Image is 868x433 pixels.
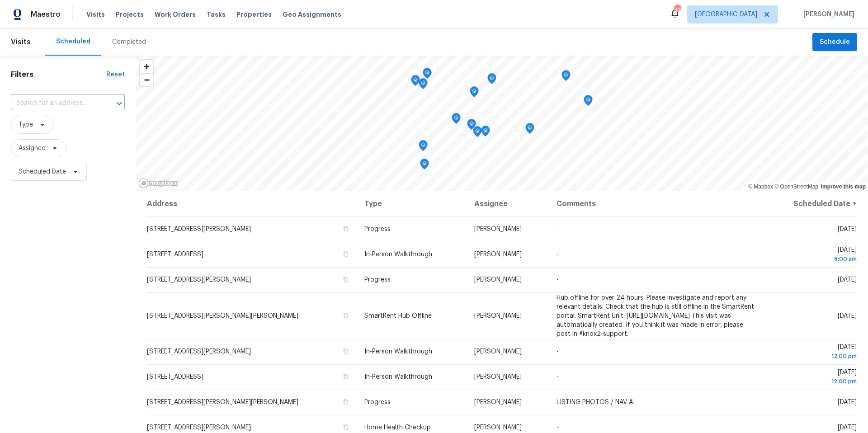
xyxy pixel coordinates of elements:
span: [STREET_ADDRESS][PERSON_NAME] [147,424,251,431]
span: [PERSON_NAME] [474,399,522,405]
div: 8:00 am [770,254,857,264]
span: Zoom out [140,74,153,86]
th: Type [357,191,467,216]
div: Map marker [423,68,432,82]
span: Visits [86,10,105,19]
button: Copy Address [342,398,350,406]
span: [STREET_ADDRESS][PERSON_NAME] [147,348,251,355]
button: Copy Address [342,423,350,431]
div: Map marker [411,75,420,89]
span: Type [19,120,33,129]
button: Copy Address [342,372,350,381]
span: [STREET_ADDRESS][PERSON_NAME] [147,226,251,232]
span: [PERSON_NAME] [474,424,522,431]
span: - [557,226,559,232]
span: Hub offline for over 24 hours. Please investigate and report any relevant details. Check that the... [557,295,754,337]
canvas: Map [136,56,868,191]
span: [PERSON_NAME] [474,226,522,232]
button: Copy Address [342,275,350,283]
input: Search for an address... [11,96,99,110]
span: [PERSON_NAME] [474,374,522,380]
span: [PERSON_NAME] [474,251,522,258]
span: Progress [364,226,391,232]
span: Projects [116,10,144,19]
span: - [557,348,559,355]
span: [PERSON_NAME] [474,313,522,319]
div: Map marker [420,159,429,173]
span: Tasks [207,11,226,18]
button: Open [113,97,126,110]
span: [DATE] [838,399,857,405]
button: Schedule [812,33,857,52]
button: Copy Address [342,347,350,355]
span: - [557,277,559,283]
span: Progress [364,399,391,405]
div: 12:00 pm [770,352,857,361]
div: Scheduled [56,37,90,46]
button: Copy Address [342,311,350,320]
th: Assignee [467,191,550,216]
span: [STREET_ADDRESS] [147,374,203,380]
div: Completed [112,38,146,47]
span: In-Person Walkthrough [364,348,432,355]
span: In-Person Walkthrough [364,251,432,258]
div: Map marker [561,70,571,84]
span: [STREET_ADDRESS] [147,251,203,258]
a: Improve this map [821,184,866,190]
span: Visits [11,32,31,52]
th: Comments [549,191,763,216]
span: [DATE] [770,369,857,386]
span: Geo Assignments [283,10,341,19]
div: Map marker [470,86,479,100]
span: [DATE] [838,277,857,283]
span: Assignee [19,144,45,153]
div: Reset [106,70,125,79]
span: Properties [236,10,272,19]
button: Zoom out [140,73,153,86]
span: Home Health Checkup [364,424,431,431]
a: Mapbox homepage [138,178,178,188]
th: Address [146,191,357,216]
span: Work Orders [155,10,196,19]
span: [DATE] [770,344,857,361]
div: 39 [674,5,680,14]
span: In-Person Walkthrough [364,374,432,380]
div: Map marker [525,123,534,137]
div: 12:00 pm [770,377,857,386]
span: [PERSON_NAME] [474,277,522,283]
div: Map marker [473,126,482,140]
button: Copy Address [342,225,350,233]
span: SmartRent Hub Offline [364,313,432,319]
a: Mapbox [748,184,773,190]
span: [DATE] [838,313,857,319]
span: [PERSON_NAME] [474,348,522,355]
div: Map marker [452,113,461,127]
span: [PERSON_NAME] [800,10,854,19]
div: Map marker [481,126,490,140]
div: Map marker [419,78,428,92]
a: OpenStreetMap [774,184,818,190]
span: - [557,374,559,380]
span: [DATE] [838,226,857,232]
span: [STREET_ADDRESS][PERSON_NAME][PERSON_NAME] [147,313,298,319]
span: Schedule [820,37,850,48]
span: Maestro [31,10,61,19]
button: Zoom in [140,60,153,73]
span: LISTING PHOTOS / NAV AI [557,399,635,405]
span: [STREET_ADDRESS][PERSON_NAME] [147,277,251,283]
span: - [557,251,559,258]
div: Map marker [584,95,593,109]
span: [DATE] [838,424,857,431]
span: Scheduled Date [19,167,66,176]
div: Map marker [419,140,428,154]
button: Copy Address [342,250,350,258]
span: [DATE] [770,247,857,264]
h1: Filters [11,70,106,79]
span: Progress [364,277,391,283]
span: [GEOGRAPHIC_DATA] [695,10,757,19]
span: [STREET_ADDRESS][PERSON_NAME][PERSON_NAME] [147,399,298,405]
span: - [557,424,559,431]
div: Map marker [467,119,476,133]
th: Scheduled Date ↑ [763,191,857,216]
